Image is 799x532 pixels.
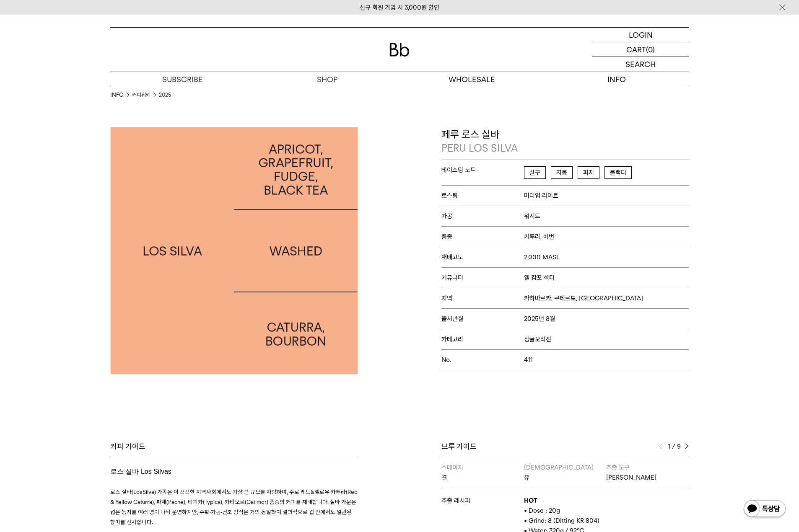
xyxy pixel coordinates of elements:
[441,464,463,471] span: 스테이지
[524,473,607,483] p: 유
[524,274,555,281] span: 엘 캄포 섹터
[441,253,524,261] span: 재배고도
[544,72,689,87] p: INFO
[524,253,560,261] span: 2,000 MASL
[626,42,646,57] p: CART
[524,233,554,240] span: 카투라, 버번
[110,488,358,525] span: 로스 실바(Los Silva) 가족은 이 끈끈한 지역사회에서도 가장 큰 규모를 자랑하며, 주로 레드&옐로우 카투라(Red & Yellow Caturra), 파체(Pache),...
[578,166,599,179] span: 퍼지
[360,4,439,11] a: 신규 회원 가입 시 3,000원 할인
[110,468,171,475] span: 로스 실바 Los Silvas
[667,442,670,452] span: 1
[524,356,533,364] span: 411
[625,57,656,72] p: SEARCH
[389,43,410,57] img: 로고
[592,28,689,42] a: LOGIN
[524,507,560,514] span: • Dose : 20g
[524,166,546,179] span: 살구
[441,356,524,364] span: No.
[606,473,689,483] p: [PERSON_NAME]
[255,72,399,87] a: SHOP
[441,336,524,343] span: 카테고리
[441,192,524,199] span: 로스팅
[110,72,255,87] a: SUBSCRIBE
[524,517,599,524] span: • Grind: 8 (Ditting KR 804)
[592,42,689,57] a: CART (0)
[441,166,524,174] span: 테이스팅 노트
[110,442,358,452] div: 커피 가이드
[672,442,675,452] span: /
[606,464,630,471] span: 추출 도구
[524,294,643,302] span: 카하마르카, 쿠테르보, [GEOGRAPHIC_DATA]
[132,91,150,99] a: 커피위키
[524,464,594,471] span: [DEMOGRAPHIC_DATA]
[441,294,524,302] span: 지역
[110,91,132,99] li: INFO
[551,166,573,179] span: 자몽
[677,442,681,452] span: 9
[441,473,524,483] p: 결
[524,212,540,220] span: 워시드
[159,91,171,99] a: 2025
[524,497,537,504] b: HOT
[524,192,558,199] span: 미디엄 라이트
[604,166,632,179] span: 블랙티
[399,72,544,87] p: WHOLESALE
[441,212,524,220] span: 가공
[629,28,653,42] p: LOGIN
[441,141,689,155] p: PERU LOS SILVA
[743,499,786,519] img: 카카오톡 채널 1:1 채팅 버튼
[441,127,689,155] p: 페루 로스 실바
[524,336,551,343] span: 싱글오리진
[646,42,655,57] p: (0)
[441,233,524,240] span: 품종
[110,127,358,374] img: 페루 로스 실바PERU LOS SILVA
[441,315,524,323] span: 출시년월
[441,274,524,281] span: 커뮤니티
[441,496,524,506] p: 추출 레시피
[524,315,555,323] span: 2025년 8월
[441,442,689,452] div: 브루 가이드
